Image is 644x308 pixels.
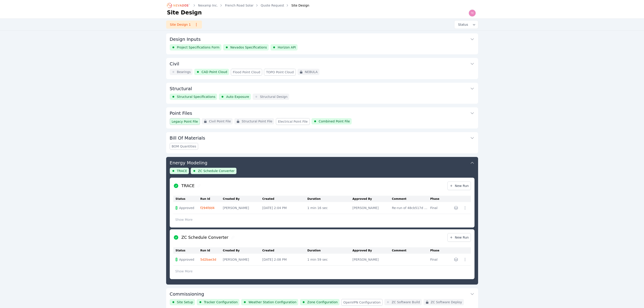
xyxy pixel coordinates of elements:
[172,144,196,149] span: BOM Quantities
[177,300,193,304] span: Site Setup
[392,247,430,254] th: Comment
[353,247,392,254] th: Approved By
[209,119,231,124] span: Civil Point File
[353,196,392,202] th: Approved By
[177,94,215,99] span: Structural Specifications
[431,300,462,304] span: ZC Software Deploy
[307,300,338,304] span: Zone Configuration
[167,2,309,9] nav: Breadcrumb
[166,83,478,104] div: StructuralStructural SpecificationsAuto ExposureStructural Design
[305,70,318,74] span: NEBULA
[198,3,218,8] a: Nexamp Inc.
[223,202,262,214] td: [PERSON_NAME]
[200,196,223,202] th: Run Id
[430,257,442,262] div: Final
[200,247,223,254] th: Run Id
[166,33,478,54] div: Design InputsProject Specifications FormNevados SpecificationsHorizon API
[170,135,205,141] h3: Bill Of Materials
[166,107,478,129] div: Point FilesLegacy Point FileCivil Point FileStructural Point FileElectrical Point FileCombined Po...
[454,21,478,29] button: Status
[173,196,200,202] th: Status
[456,22,468,27] span: Status
[261,3,284,8] a: Quote Request
[166,21,202,29] a: Site Design 1
[170,58,474,69] button: Civil
[177,70,191,74] span: Bearings
[262,254,307,266] td: [DATE] 2:08 PM
[166,132,478,153] div: Bill Of MaterialsBOM Quantities
[179,206,194,210] span: Approved
[307,206,350,210] div: 1 min 16 sec
[198,169,234,173] span: ZC Schedule Converter
[170,132,474,143] button: Bill Of Materials
[172,119,198,124] span: Legacy Point File
[173,267,195,276] button: Show More
[170,36,201,42] h3: Design Inputs
[392,300,420,304] span: ZC Software Build
[447,182,471,190] a: New Run
[223,254,262,266] td: [PERSON_NAME]
[170,291,204,297] h3: Commissioning
[170,83,474,94] button: Structural
[170,157,474,168] button: Energy Modeling
[307,196,353,202] th: Duration
[430,196,444,202] th: Phase
[278,119,307,124] span: Electrical Point File
[353,202,392,214] td: [PERSON_NAME]
[166,58,478,79] div: CivilBearingsCAD Point CloudFlood Point CloudTOPO Point CloudNEBULA
[266,70,294,74] span: TOPO Point Cloud
[170,107,474,118] button: Point Files
[200,258,216,261] a: 5d2bae3d
[278,45,296,50] span: Horizon API
[170,33,474,44] button: Design Inputs
[343,300,380,305] span: OpenVPN Configuration
[230,45,267,50] span: Nevados Specifications
[181,183,195,189] h2: TRACE
[449,235,469,240] span: New Run
[430,247,444,254] th: Phase
[260,94,287,99] span: Structural Design
[225,3,253,8] a: French Road Solar
[242,119,272,124] span: Structural Point File
[262,247,307,254] th: Created
[469,9,476,17] img: Ted Elliott
[392,196,430,202] th: Comment
[167,9,202,16] h1: Site Design
[248,300,296,304] span: Weather Station Configuration
[233,70,260,74] span: Flood Point Cloud
[166,157,478,285] div: Energy ModelingTRACEZC Schedule ConverterTRACENew RunStatusRun IdCreated ByCreatedDurationApprove...
[353,254,392,266] td: [PERSON_NAME]
[170,288,474,299] button: Commissioning
[179,257,194,262] span: Approved
[170,85,192,92] h3: Structural
[202,70,227,74] span: CAD Point Cloud
[307,257,350,262] div: 1 min 59 sec
[200,206,215,210] a: f294fdd4
[173,215,195,224] button: Show More
[262,202,307,214] td: [DATE] 2:04 PM
[449,184,469,188] span: New Run
[307,247,353,254] th: Duration
[223,247,262,254] th: Created By
[173,247,200,254] th: Status
[170,110,192,116] h3: Point Files
[430,206,442,210] div: Final
[170,61,179,67] h3: Civil
[319,119,350,124] span: Combined Point File
[262,196,307,202] th: Created
[204,300,238,304] span: Tracker Configuration
[392,206,428,210] div: Re-run of 48cb517d with 39 deg ROM
[170,160,207,166] h3: Energy Modeling
[177,169,187,173] span: TRACE
[447,233,471,242] a: New Run
[181,234,229,241] h2: ZC Schedule Converter
[177,45,220,50] span: Project Specifications Form
[223,196,262,202] th: Created By
[226,94,249,99] span: Auto Exposure
[285,3,309,8] div: Site Design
